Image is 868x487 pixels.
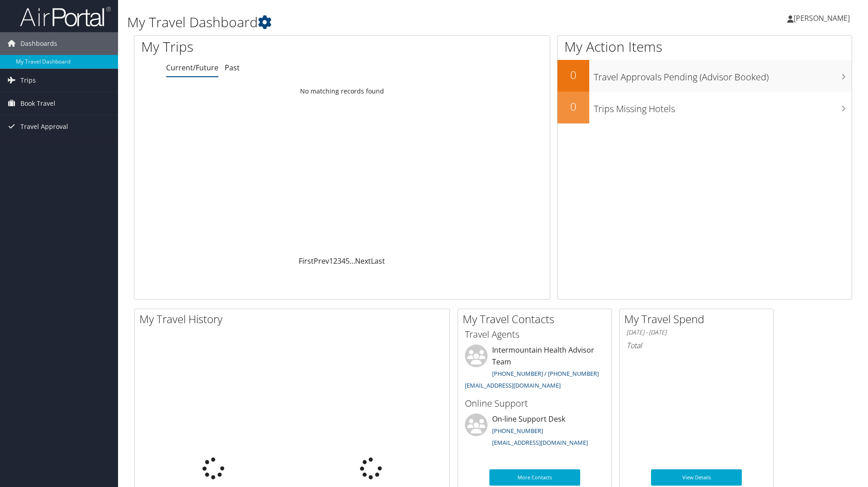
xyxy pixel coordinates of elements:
a: [EMAIL_ADDRESS][DOMAIN_NAME] [492,438,588,447]
span: … [350,256,355,266]
a: Next [355,256,371,266]
a: Current/Future [166,63,218,73]
a: First [299,256,314,266]
a: Past [225,63,240,73]
h3: Travel Agents [465,328,605,341]
h3: Trips Missing Hotels [594,98,852,115]
a: [PHONE_NUMBER] / [PHONE_NUMBER] [492,369,599,378]
a: 5 [345,256,350,266]
h3: Online Support [465,397,605,410]
span: Trips [20,69,36,92]
a: [EMAIL_ADDRESS][DOMAIN_NAME] [465,381,561,389]
a: Prev [314,256,329,266]
h2: 0 [557,67,589,83]
a: Last [371,256,385,266]
h6: [DATE] - [DATE] [626,328,766,337]
span: Dashboards [20,32,57,55]
a: 4 [341,256,345,266]
li: Intermountain Health Advisor Team [460,344,609,393]
span: [PERSON_NAME] [794,13,850,23]
h2: My Travel Contacts [463,311,612,327]
h6: Total [626,340,766,350]
h2: My Travel Spend [624,311,773,327]
h1: My Action Items [557,37,852,56]
h2: My Travel History [139,311,449,327]
span: Travel Approval [20,115,68,138]
h1: My Trips [141,37,370,56]
a: 1 [329,256,333,266]
a: [PERSON_NAME] [787,5,859,32]
a: 0Trips Missing Hotels [557,92,852,123]
a: 3 [337,256,341,266]
h2: 0 [557,99,589,114]
a: [PHONE_NUMBER] [492,427,543,435]
td: No matching records found [134,83,550,99]
a: View Details [651,469,742,486]
a: More Contacts [489,469,580,486]
a: 2 [333,256,337,266]
li: On-line Support Desk [460,413,609,451]
h3: Travel Approvals Pending (Advisor Booked) [594,66,852,84]
img: airportal-logo.png [20,6,111,27]
a: 0Travel Approvals Pending (Advisor Booked) [557,60,852,92]
h1: My Travel Dashboard [127,13,615,32]
span: Book Travel [20,92,55,115]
